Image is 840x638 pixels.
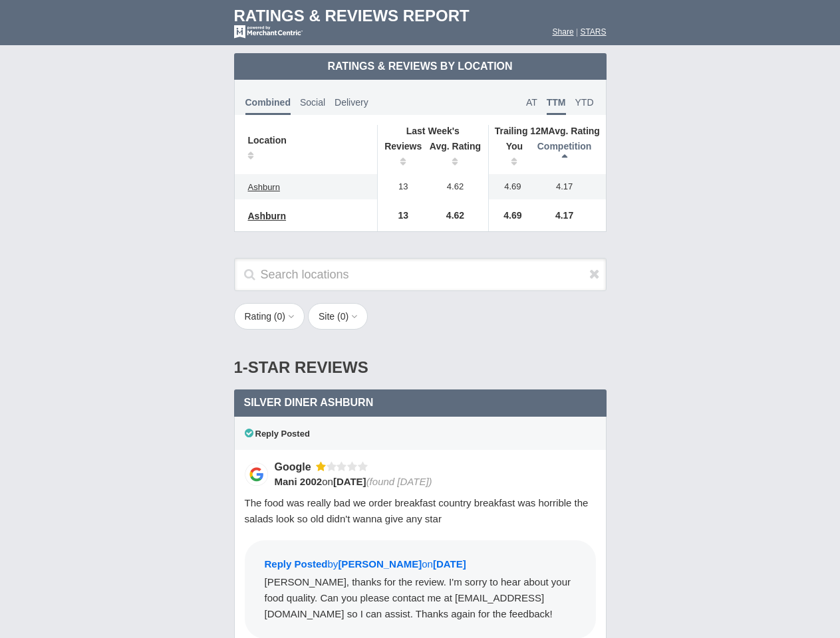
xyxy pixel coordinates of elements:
div: 1-Star Reviews [234,346,607,389]
td: 4.17 [530,199,606,231]
button: Site (0) [308,303,368,330]
td: 13 [377,174,422,199]
span: Ashburn [248,182,280,192]
span: Reply Posted [245,429,310,439]
a: Share [553,27,574,37]
span: [PERSON_NAME] [338,558,422,570]
div: Google [275,460,316,474]
th: Location: activate to sort column ascending [235,125,378,174]
td: 4.62 [422,199,489,231]
a: Ashburn [241,179,287,195]
th: Competition : activate to sort column descending [530,137,606,174]
td: 4.17 [530,174,606,199]
td: Ratings & Reviews by Location [234,53,607,80]
td: 4.69 [489,199,530,231]
span: Trailing 12M [495,126,549,136]
th: Last Week's [377,125,488,137]
div: by on [265,557,576,574]
span: Social [300,97,325,108]
span: 0 [341,311,346,322]
span: Reply Posted [265,558,328,570]
span: Combined [245,97,291,115]
span: [DATE] [433,558,466,570]
button: Rating (0) [234,303,305,330]
span: Delivery [335,97,368,108]
span: The food was really bad we order breakfast country breakfast was horrible the salads look so old ... [245,497,589,524]
th: You: activate to sort column ascending [489,137,530,174]
th: Reviews: activate to sort column ascending [377,137,422,174]
span: [DATE] [333,476,366,487]
td: 4.69 [489,174,530,199]
div: on [275,475,587,488]
span: TTM [547,97,566,115]
img: Google [245,463,268,486]
th: Avg. Rating: activate to sort column ascending [422,137,489,174]
td: 13 [377,199,422,231]
th: Avg. Rating [489,125,606,137]
div: [PERSON_NAME], thanks for the review. I'm sorry to hear about your food quality. Can you please c... [265,574,576,622]
span: AT [526,97,537,108]
span: 0 [277,311,283,322]
span: Silver Diner Ashburn [244,397,374,408]
span: Ashburn [248,211,287,221]
a: Ashburn [241,208,293,224]
span: (found [DATE]) [366,476,432,487]
span: YTD [575,97,594,108]
span: Mani 2002 [275,476,323,487]
span: | [576,27,578,37]
a: STARS [580,27,606,37]
img: mc-powered-by-logo-white-103.png [234,25,303,39]
td: 4.62 [422,174,489,199]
